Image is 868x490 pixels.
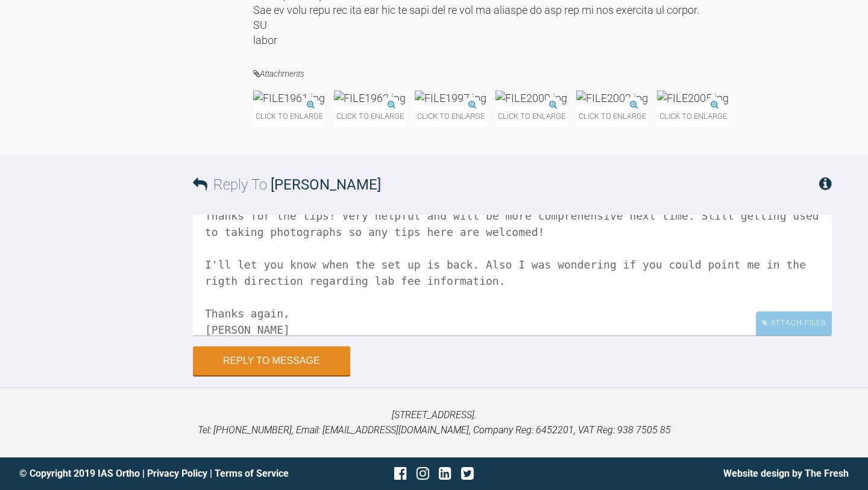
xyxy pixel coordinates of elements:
button: Reply to Message [193,346,350,375]
h3: Reply To [193,173,381,196]
img: FILE2002.jpg [576,91,648,106]
img: FILE1962.jpg [334,91,406,106]
div: Attach Files [756,311,832,335]
textarea: Thanks for the tips! Very helpful and will be more comprehensive next time. Still getting used to... [193,215,832,336]
span: Click to enlarge [495,106,567,127]
a: Terms of Service [215,468,289,479]
span: Click to enlarge [334,106,406,127]
img: FILE1961.jpg [253,91,325,106]
img: FILE1997.jpg [415,91,486,106]
img: FILE2000.jpg [495,91,567,106]
div: © Copyright 2019 IAS Ortho | | [19,466,296,482]
img: FILE2005.jpg [657,91,729,106]
a: Website design by The Fresh [723,468,849,479]
span: [PERSON_NAME] [271,176,381,193]
p: [STREET_ADDRESS]. Tel: [PHONE_NUMBER], Email: [EMAIL_ADDRESS][DOMAIN_NAME], Company Reg: 6452201,... [19,407,849,438]
span: Click to enlarge [657,106,729,127]
h4: Attachments [253,66,832,81]
span: Click to enlarge [576,106,648,127]
a: Privacy Policy [147,468,207,479]
span: Click to enlarge [415,106,486,127]
span: Click to enlarge [253,106,325,127]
